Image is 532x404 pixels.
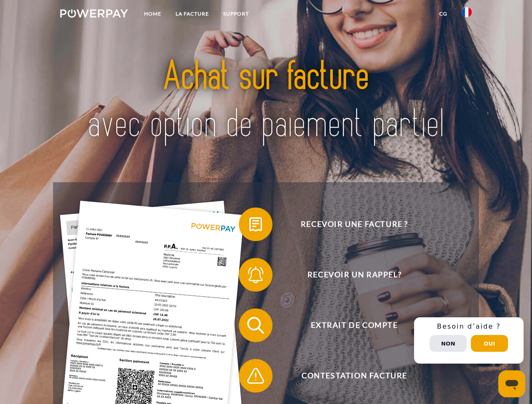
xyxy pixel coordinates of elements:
button: Oui [471,335,508,352]
img: qb_warning.svg [245,365,266,386]
h3: Besoin d’aide ? [419,322,519,331]
button: Non [430,335,467,352]
img: title-powerpay_fr.svg [80,40,452,161]
span: Extrait de compte [251,308,457,342]
button: Contestation Facture [239,359,458,393]
button: Recevoir un rappel? [239,258,458,292]
span: Recevoir une facture ? [251,207,457,241]
span: Recevoir un rappel? [251,258,457,292]
span: Contestation Facture [251,359,457,393]
img: logo-powerpay-white.svg [60,9,128,18]
img: qb_bell.svg [245,264,266,285]
button: Extrait de compte [239,308,458,342]
a: CG [432,6,454,21]
img: qb_bill.svg [245,214,266,235]
button: Recevoir une facture ? [239,207,458,241]
div: Schnellhilfe [414,317,524,364]
iframe: Bouton de lancement de la fenêtre de messagerie [498,370,525,397]
img: qb_search.svg [245,315,266,336]
a: LA FACTURE [168,6,216,21]
a: Support [216,6,256,21]
img: fr [462,7,472,17]
a: Home [137,6,168,21]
